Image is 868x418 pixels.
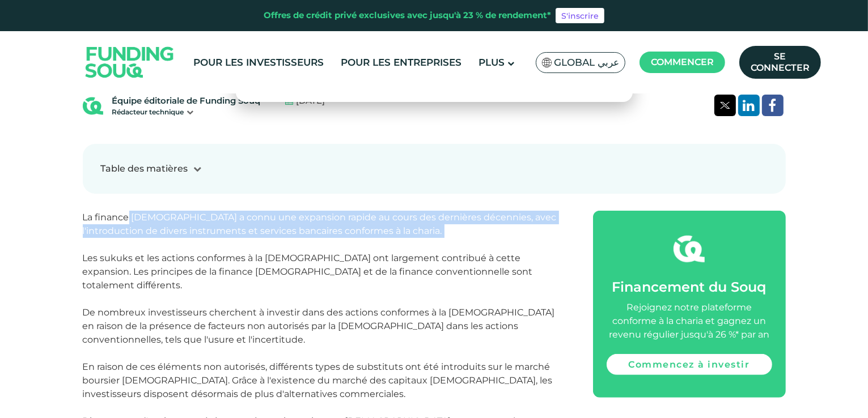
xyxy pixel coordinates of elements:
[297,95,325,106] font: [DATE]
[554,57,619,68] font: Global عربي
[264,10,551,20] font: Offres de crédit privé exclusives avec jusqu'à 23 % de rendement*
[556,8,604,24] a: S'inscrire
[612,279,767,295] font: Financement du Souq
[629,359,750,370] font: Commencez à investir
[83,307,555,345] font: De nombreux investisseurs cherchent à investir dans des actions conformes à la [DEMOGRAPHIC_DATA]...
[112,95,261,106] font: Équipe éditoriale de Funding Souq
[542,58,552,67] img: Drapeau de l'Afrique du Sud
[83,253,533,291] font: Les sukuks et les actions conformes à la [DEMOGRAPHIC_DATA] ont largement contribué à cette expan...
[83,96,103,116] img: Auteur du blog
[609,302,769,340] font: Rejoignez notre plateforme conforme à la charia et gagnez un revenu régulier jusqu'à 26 %* par an
[74,33,185,91] img: Logo
[83,212,557,236] font: La finance [DEMOGRAPHIC_DATA] a connu une expansion rapide au cours des dernières décennies, avec...
[720,102,730,109] img: gazouillement
[607,354,772,375] a: Commencez à investir
[338,53,465,72] a: Pour les entreprises
[479,57,505,68] font: Plus
[191,53,327,72] a: Pour les investisseurs
[101,163,188,174] font: Table des matières
[739,46,821,79] a: Se connecter
[751,51,810,73] font: Se connecter
[194,57,324,68] font: Pour les investisseurs
[651,57,714,67] font: Commencer
[341,57,462,68] font: Pour les entreprises
[83,361,553,399] font: En raison de ces éléments non autorisés, différents types de substituts ont été introduits sur le...
[112,108,184,116] font: Rédacteur technique
[674,233,705,265] img: fsicon
[561,11,599,21] font: S'inscrire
